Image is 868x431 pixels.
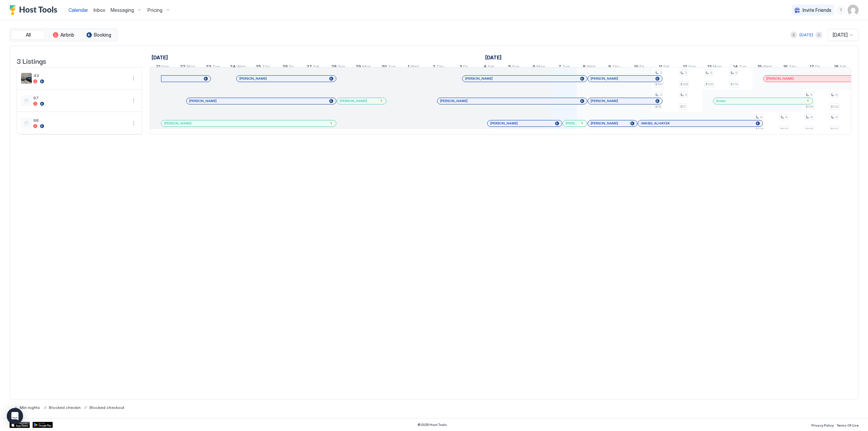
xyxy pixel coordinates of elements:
[256,64,261,71] span: 25
[683,64,687,71] span: 12
[531,62,547,72] a: October 6, 2025
[46,30,80,40] button: Airbnb
[810,115,812,119] span: 4
[356,64,361,71] span: 29
[33,422,53,428] a: Google Play Store
[431,62,446,72] a: October 2, 2025
[707,64,712,71] span: 13
[154,62,171,72] a: September 21, 2025
[20,405,40,410] span: Min nights
[634,64,638,71] span: 10
[766,76,794,81] span: [PERSON_NAME]
[237,64,245,71] span: Wed
[338,64,345,71] span: Sun
[94,7,105,13] span: Inbox
[834,64,839,71] span: 18
[680,104,686,109] span: $77
[716,99,726,103] span: Artem
[681,62,697,72] a: October 12, 2025
[536,64,545,71] span: Mon
[436,64,444,71] span: Thu
[591,76,618,81] span: [PERSON_NAME]
[33,73,127,78] span: 43
[739,64,746,71] span: Tue
[68,7,88,13] span: Calendar
[782,62,798,72] a: October 16, 2025
[815,64,820,71] span: Fri
[482,62,496,72] a: October 4, 2025
[562,64,570,71] span: Tue
[9,5,60,15] a: Host Tools Logo
[230,64,236,71] span: 24
[388,64,395,71] span: Tue
[835,93,837,97] span: 5
[632,62,646,72] a: October 10, 2025
[406,62,421,72] a: October 1, 2025
[587,64,595,71] span: Wed
[130,74,138,82] button: More options
[655,82,663,86] span: $107
[757,64,762,71] span: 15
[49,405,81,410] span: Blocked checkin
[688,64,696,71] span: Sun
[508,64,511,71] span: 5
[781,127,788,131] span: $113
[810,64,814,71] span: 17
[831,104,839,109] span: $102
[735,71,737,75] span: 3
[9,28,117,41] div: tab-group
[417,423,447,427] span: © 2025 Host Tools
[262,64,270,71] span: Thu
[150,53,170,62] a: September 21, 2025
[60,32,74,38] span: Airbnb
[657,62,671,72] a: October 11, 2025
[11,30,45,40] button: All
[639,64,644,71] span: Fri
[815,32,822,38] button: Next month
[806,127,813,131] span: $115
[641,121,670,125] span: iWASEL ALHAYEK
[282,64,288,71] span: 26
[800,32,813,38] div: [DATE]
[663,64,670,71] span: Sat
[459,64,462,71] span: 3
[835,115,837,119] span: 4
[612,64,620,71] span: Thu
[180,64,185,71] span: 22
[130,97,138,105] div: menu
[7,408,23,424] div: Open Intercom Messenger
[130,97,138,105] button: More options
[558,64,561,71] span: 7
[433,64,435,71] span: 2
[660,71,662,75] span: 2
[484,53,503,62] a: October 1, 2025
[330,62,347,72] a: September 28, 2025
[583,64,586,71] span: 8
[557,62,571,72] a: October 7, 2025
[228,62,247,72] a: September 24, 2025
[178,62,197,72] a: September 22, 2025
[156,64,160,71] span: 21
[111,7,134,13] span: Messaging
[608,64,611,71] span: 9
[685,93,687,97] span: 2
[130,74,138,82] div: menu
[836,421,859,428] a: Terms Of Use
[147,7,162,13] span: Pricing
[408,64,409,71] span: 1
[803,7,831,13] span: Invite Friends
[239,76,267,81] span: [PERSON_NAME]
[206,64,211,71] span: 23
[186,64,195,71] span: Mon
[798,31,814,39] button: [DATE]
[488,64,494,71] span: Sat
[710,71,712,75] span: 3
[680,82,688,86] span: $108
[307,64,312,71] span: 27
[94,6,105,14] a: Inbox
[591,99,618,103] span: [PERSON_NAME]
[660,93,662,97] span: 2
[607,62,622,72] a: October 9, 2025
[507,62,521,72] a: October 5, 2025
